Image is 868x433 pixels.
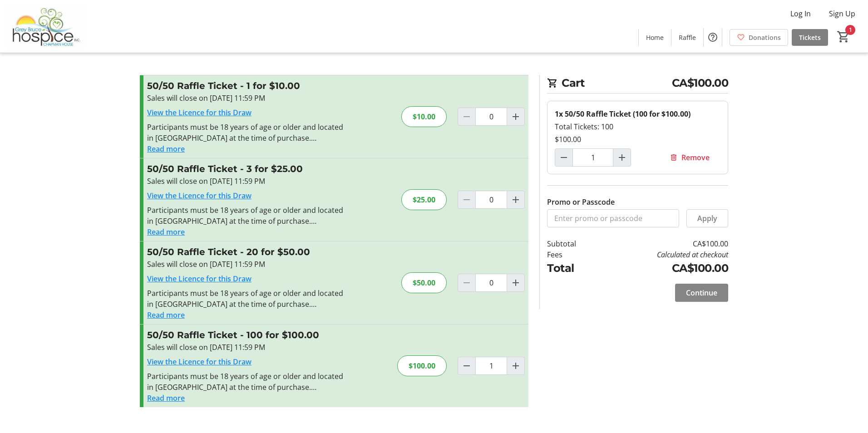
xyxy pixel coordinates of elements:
input: 50/50 Raffle Ticket Quantity [475,357,507,375]
a: Tickets [792,29,828,46]
span: Raffle [679,33,696,42]
span: Apply [697,213,717,224]
div: Total Tickets: 100 [555,121,720,132]
a: Donations [730,29,788,46]
button: Decrement by one [458,357,475,374]
div: Sales will close on [DATE] 11:59 PM [147,176,345,187]
input: 50/50 Raffle Ticket Quantity [475,108,507,126]
input: 50/50 Raffle Ticket (100 for $100.00) Quantity [572,148,613,167]
span: Tickets [799,33,821,42]
div: Sales will close on [DATE] 11:59 PM [147,259,345,270]
div: Participants must be 18 years of age or older and located in [GEOGRAPHIC_DATA] at the time of pur... [147,122,345,143]
button: Apply [686,209,728,227]
a: Raffle [671,29,703,46]
button: Increment by one [507,274,524,291]
button: Remove [659,148,720,167]
button: Decrement by one [555,149,572,166]
h2: Cart [547,75,728,93]
button: Read more [147,393,185,403]
div: $100.00 [397,355,447,376]
button: Continue [675,284,728,302]
a: View the Licence for this Draw [147,108,252,118]
div: Participants must be 18 years of age or older and located in [GEOGRAPHIC_DATA] at the time of pur... [147,288,345,310]
h3: 50/50 Raffle Ticket - 3 for $25.00 [147,162,345,176]
div: $50.00 [401,272,447,293]
td: CA$100.00 [600,238,728,249]
td: Calculated at checkout [600,249,728,260]
h3: 50/50 Raffle Ticket - 20 for $50.00 [147,245,345,259]
span: CA$100.00 [672,75,729,91]
div: $25.00 [401,189,447,210]
div: 1x 50/50 Raffle Ticket (100 for $100.00) [555,108,720,119]
td: CA$100.00 [600,260,728,276]
input: 50/50 Raffle Ticket Quantity [475,274,507,292]
div: Participants must be 18 years of age or older and located in [GEOGRAPHIC_DATA] at the time of pur... [147,371,345,393]
button: Read more [147,143,185,154]
div: Participants must be 18 years of age or older and located in [GEOGRAPHIC_DATA] at the time of pur... [147,205,345,226]
img: Grey Bruce Hospice's Logo [5,4,86,49]
a: View the Licence for this Draw [147,191,252,201]
input: Enter promo or passcode [547,209,679,227]
button: Read more [147,310,185,320]
span: Sign Up [829,8,855,19]
button: Sign Up [822,6,863,21]
td: Fees [547,249,600,260]
div: Sales will close on [DATE] 11:59 PM [147,93,345,103]
span: Remove [681,152,710,163]
button: Increment by one [507,191,524,208]
span: Log In [790,8,811,19]
div: $10.00 [401,106,447,127]
span: Donations [749,33,781,42]
input: 50/50 Raffle Ticket Quantity [475,191,507,209]
span: Home [646,33,664,42]
a: Home [639,29,671,46]
button: Increment by one [507,108,524,125]
div: $100.00 [555,134,720,145]
td: Total [547,260,600,276]
button: Increment by one [613,149,631,166]
div: Sales will close on [DATE] 11:59 PM [147,342,345,353]
button: Increment by one [507,357,524,374]
button: Log In [783,6,818,21]
button: Cart [835,29,852,45]
a: View the Licence for this Draw [147,357,252,367]
label: Promo or Passcode [547,197,615,207]
span: Continue [686,287,717,298]
td: Subtotal [547,238,600,249]
a: View the Licence for this Draw [147,274,252,284]
button: Help [704,28,722,46]
h3: 50/50 Raffle Ticket - 1 for $10.00 [147,79,345,93]
button: Read more [147,226,185,237]
h3: 50/50 Raffle Ticket - 100 for $100.00 [147,328,345,342]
